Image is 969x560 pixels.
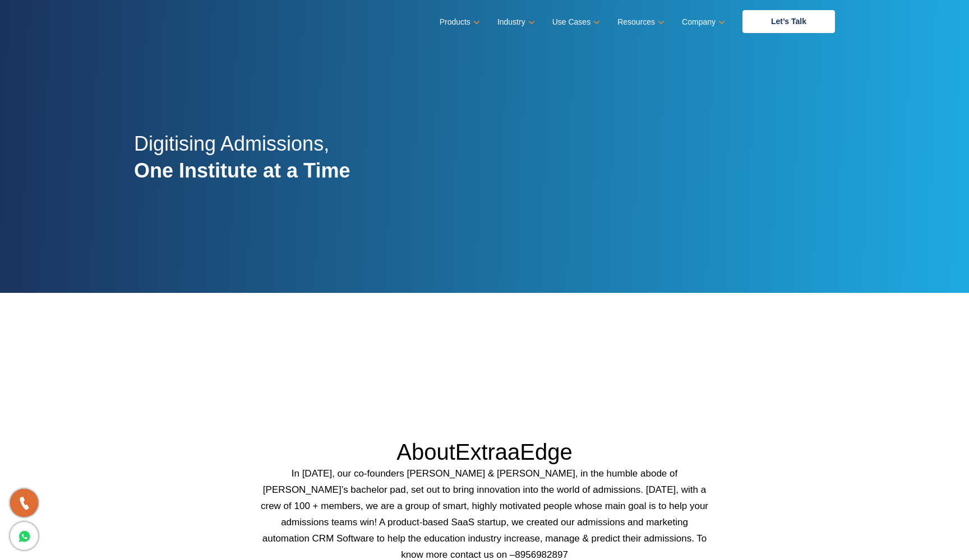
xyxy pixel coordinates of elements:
[455,440,573,464] span: ExtraaEdge
[742,10,835,33] a: Let’s Talk
[134,130,350,197] h2: Digitising Admissions,
[134,159,350,182] strong: One Institute at a Time
[134,438,835,465] h1: About
[497,14,533,30] a: Industry
[682,14,723,30] a: Company
[515,549,568,560] span: 8956982897
[440,14,478,30] a: Products
[617,14,662,30] a: Resources
[552,14,598,30] a: Use Cases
